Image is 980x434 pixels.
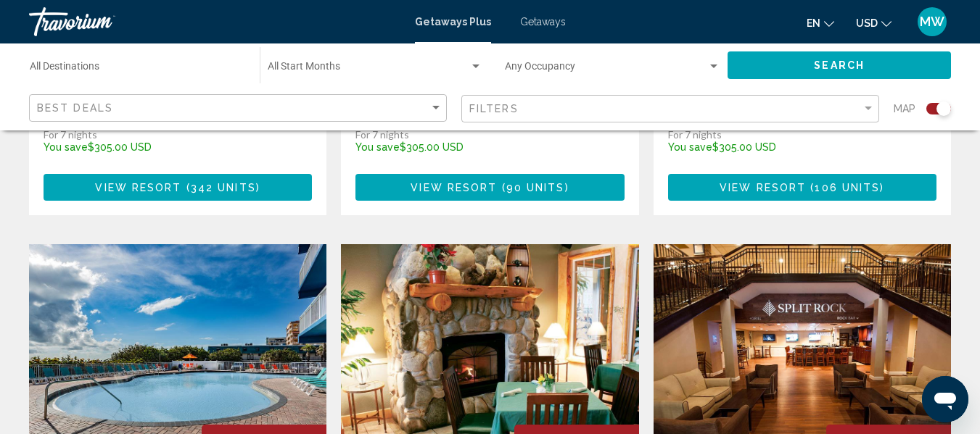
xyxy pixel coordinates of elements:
[44,128,210,141] p: For 7 nights
[807,12,834,33] button: Change language
[497,182,569,193] span: ( )
[894,99,915,119] span: Map
[191,182,256,193] span: 342 units
[814,60,865,72] span: Search
[355,141,400,153] span: You save
[668,128,835,141] p: For 7 nights
[520,16,566,28] a: Getaways
[37,102,113,114] span: Best Deals
[922,376,968,422] iframe: Button to launch messaging window
[29,7,400,36] a: Travorium
[415,16,491,28] a: Getaways Plus
[355,128,521,141] p: For 7 nights
[506,182,565,193] span: 90 units
[95,182,181,193] span: View Resort
[815,182,880,193] span: 106 units
[182,182,260,193] span: ( )
[37,102,442,114] mat-select: Sort by
[355,141,521,153] p: $305.00 USD
[411,182,497,193] span: View Resort
[668,174,936,201] button: View Resort(106 units)
[668,141,712,153] span: You save
[913,7,951,37] button: User Menu
[806,182,884,193] span: ( )
[920,14,944,29] span: MW
[807,17,820,29] span: en
[668,141,835,153] p: $305.00 USD
[44,174,312,201] button: View Resort(342 units)
[856,17,878,29] span: USD
[461,94,879,124] button: Filter
[720,182,806,193] span: View Resort
[856,12,892,33] button: Change currency
[728,51,951,78] button: Search
[44,141,210,153] p: $305.00 USD
[44,141,88,153] span: You save
[355,174,624,201] button: View Resort(90 units)
[469,103,519,114] span: Filters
